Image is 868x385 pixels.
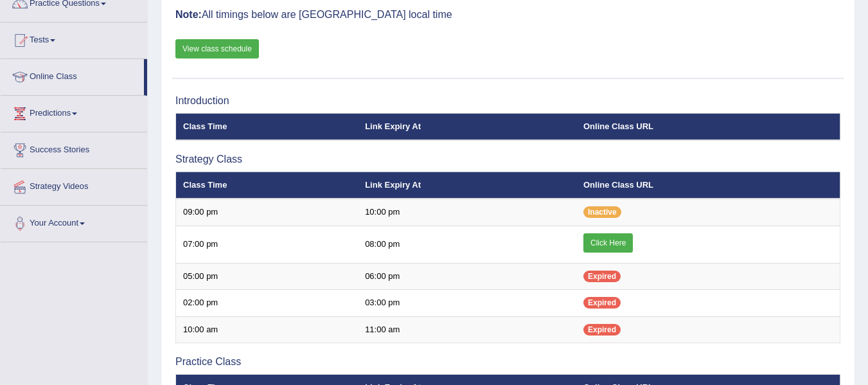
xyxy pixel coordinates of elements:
th: Online Class URL [576,113,840,140]
td: 10:00 am [176,316,359,343]
td: 08:00 pm [358,226,576,263]
a: Online Class [1,59,144,91]
span: Expired [583,271,621,282]
th: Link Expiry At [358,113,576,140]
a: Your Account [1,206,147,238]
a: Click Here [583,233,633,253]
a: Strategy Videos [1,169,147,201]
th: Link Expiry At [358,172,576,199]
td: 07:00 pm [176,226,359,263]
td: 10:00 pm [358,199,576,226]
th: Class Time [176,172,359,199]
td: 09:00 pm [176,199,359,226]
a: View class schedule [175,39,259,58]
a: Success Stories [1,132,147,165]
th: Online Class URL [576,172,840,199]
td: 03:00 pm [358,290,576,317]
h3: Practice Class [175,356,840,368]
h3: All timings below are [GEOGRAPHIC_DATA] local time [175,9,840,21]
td: 06:00 pm [358,263,576,290]
a: Tests [1,22,147,55]
b: Note: [175,9,202,20]
span: Expired [583,297,621,309]
span: Expired [583,324,621,336]
h3: Introduction [175,95,840,107]
th: Class Time [176,113,359,140]
span: Inactive [583,206,621,218]
h3: Strategy Class [175,154,840,165]
td: 11:00 am [358,316,576,343]
td: 05:00 pm [176,263,359,290]
a: Predictions [1,96,147,128]
td: 02:00 pm [176,290,359,317]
